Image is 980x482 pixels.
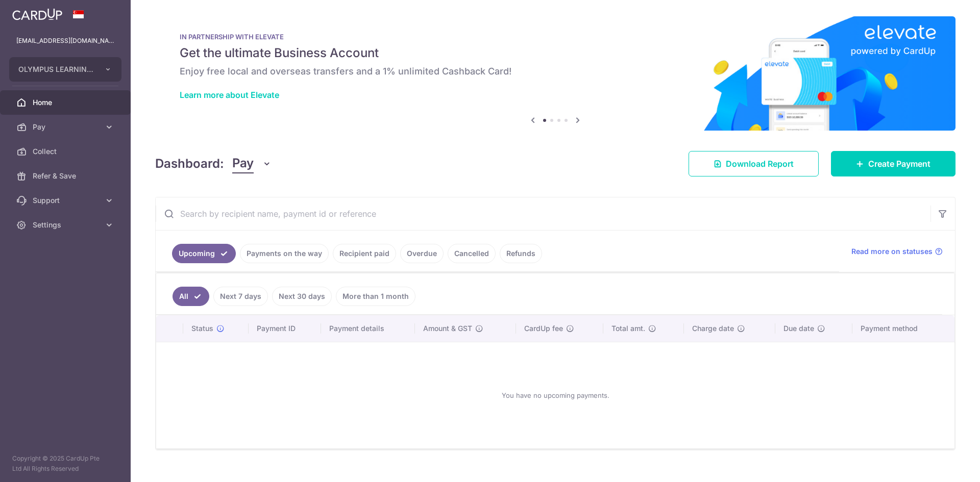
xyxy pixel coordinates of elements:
[232,154,272,173] button: Pay
[180,65,931,78] h6: Enjoy free local and overseas transfers and a 1% unlimited Cashback Card!
[783,323,814,334] span: Due date
[33,97,100,108] span: Home
[180,33,931,41] p: IN PARTNERSHIP WITH ELEVATE
[156,197,930,230] input: Search by recipient name, payment id or reference
[240,244,329,263] a: Payments on the way
[272,287,332,306] a: Next 30 days
[500,244,542,263] a: Refunds
[191,323,213,334] span: Status
[448,244,496,263] a: Cancelled
[692,323,734,334] span: Charge date
[33,146,100,157] span: Collect
[168,350,942,440] div: You have no upcoming payments.
[180,90,279,100] a: Learn more about Elevate
[16,36,114,46] p: [EMAIL_ADDRESS][DOMAIN_NAME]
[333,244,396,263] a: Recipient paid
[852,315,954,342] th: Payment method
[831,151,955,176] a: Create Payment
[213,287,268,306] a: Next 7 days
[524,323,563,334] span: CardUp fee
[851,246,943,257] a: Read more on statuses
[33,220,100,230] span: Settings
[423,323,472,334] span: Amount & GST
[851,246,933,257] span: Read more on statuses
[400,244,444,263] a: Overdue
[726,158,794,170] span: Download Report
[321,315,415,342] th: Payment details
[155,16,955,131] img: Renovation banner
[336,287,415,306] a: More than 1 month
[868,158,930,170] span: Create Payment
[33,122,100,132] span: Pay
[12,8,62,20] img: CardUp
[18,64,94,74] span: OLYMPUS LEARNING ACADEMY PTE LTD
[33,171,100,181] span: Refer & Save
[155,155,224,173] h4: Dashboard:
[180,45,931,61] h5: Get the ultimate Business Account
[172,244,236,263] a: Upcoming
[33,195,100,206] span: Support
[611,323,645,334] span: Total amt.
[232,154,254,173] span: Pay
[249,315,321,342] th: Payment ID
[689,151,819,176] a: Download Report
[173,287,209,306] a: All
[9,57,121,82] button: OLYMPUS LEARNING ACADEMY PTE LTD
